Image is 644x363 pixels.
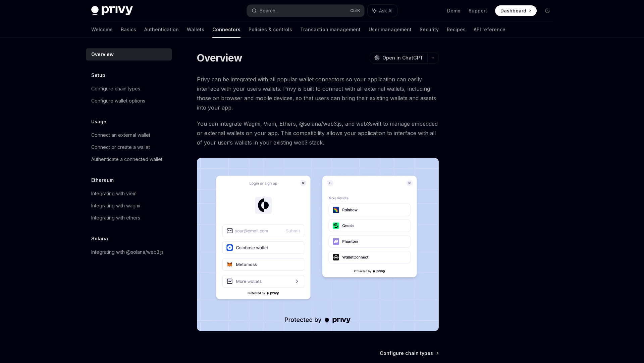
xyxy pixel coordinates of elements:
a: Integrating with viem [86,188,172,200]
a: Dashboard [495,5,537,16]
button: Search...CtrlK [247,5,364,17]
a: Connect or create a wallet [86,141,172,153]
h1: Overview [197,52,242,64]
a: API reference [474,22,505,38]
span: Configure chain types [380,350,433,357]
a: User management [369,22,412,38]
button: Toggle dark mode [542,5,553,16]
span: Ctrl K [350,8,360,13]
div: Integrating with ethers [91,214,140,222]
img: Connectors3 [197,158,439,331]
h5: Setup [91,71,105,79]
a: Connectors [212,22,240,38]
a: Demo [447,7,461,14]
a: Configure wallet options [86,95,172,107]
a: Integrating with @solana/web3.js [86,246,172,258]
h5: Ethereum [91,176,114,184]
span: You can integrate Wagmi, Viem, Ethers, @solana/web3.js, and web3swift to manage embedded or exter... [197,119,439,147]
a: Overview [86,48,172,61]
div: Connect an external wallet [91,131,150,139]
a: Transaction management [300,22,361,38]
button: Open in ChatGPT [370,52,427,64]
a: Recipes [447,22,466,38]
div: Overview [91,50,114,58]
div: Connect or create a wallet [91,143,150,151]
div: Configure chain types [91,85,140,93]
div: Configure wallet options [91,97,145,105]
span: Open in ChatGPT [382,54,423,61]
a: Basics [121,22,136,38]
a: Support [469,7,487,14]
span: Dashboard [500,7,526,14]
h5: Solana [91,235,108,243]
a: Configure chain types [380,350,438,357]
a: Authentication [144,22,179,38]
span: Privy can be integrated with all popular wallet connectors so your application can easily interfa... [197,75,439,112]
a: Integrating with ethers [86,212,172,224]
span: Ask AI [379,7,392,14]
img: dark logo [91,6,133,15]
a: Security [420,22,439,38]
a: Authenticate a connected wallet [86,153,172,165]
a: Policies & controls [249,22,292,38]
a: Integrating with wagmi [86,200,172,212]
div: Integrating with @solana/web3.js [91,248,164,256]
h5: Usage [91,118,106,126]
a: Configure chain types [86,83,172,95]
div: Authenticate a connected wallet [91,155,162,163]
div: Search... [260,7,278,15]
a: Wallets [187,22,204,38]
div: Integrating with viem [91,190,137,198]
div: Integrating with wagmi [91,202,140,210]
a: Connect an external wallet [86,129,172,141]
button: Ask AI [368,5,397,17]
a: Welcome [91,22,113,38]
